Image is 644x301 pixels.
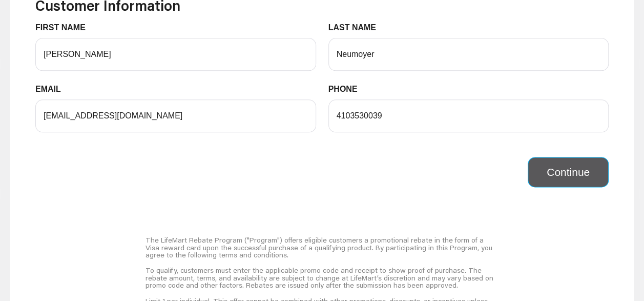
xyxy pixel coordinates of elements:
label: PHONE [328,83,365,95]
label: FIRST NAME [35,22,93,34]
input: EMAIL [35,99,316,132]
label: EMAIL [35,83,69,95]
input: PHONE [328,99,609,132]
input: FIRST NAME [35,38,316,71]
button: Continue [528,157,609,188]
label: LAST NAME [328,22,384,34]
div: To qualify, customers must enter the applicable promo code and receipt to show proof of purchase.... [146,263,499,293]
div: The LifeMart Rebate Program ("Program") offers eligible customers a promotional rebate in the for... [146,232,499,263]
input: LAST NAME [328,38,609,71]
